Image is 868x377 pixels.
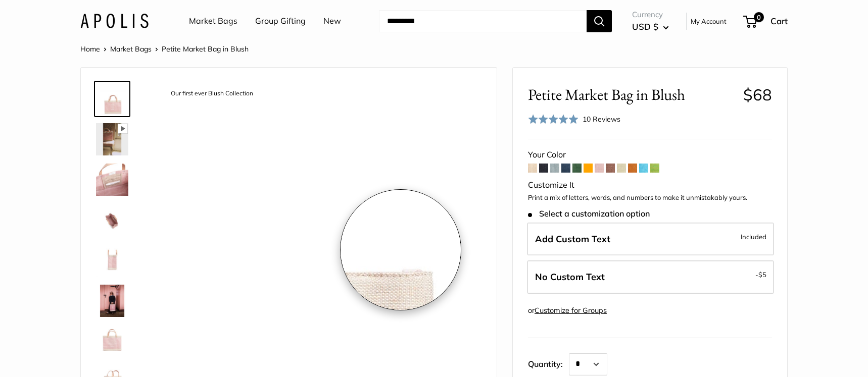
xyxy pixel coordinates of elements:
a: Customize for Groups [535,306,607,315]
a: Petite Market Bag in Blush [94,161,130,198]
img: Apolis [80,14,149,28]
img: description_Effortless style wherever you go [96,285,128,317]
img: description_Seal of authenticity printed on the backside of every bag. [96,325,128,357]
p: Print a mix of letters, words, and numbers to make it unmistakably yours. [528,193,772,203]
a: description_Effortless style wherever you go [94,283,130,319]
label: Add Custom Text [527,223,774,256]
span: Petite Market Bag in Blush [162,44,249,53]
label: Quantity: [528,350,569,375]
span: 0 [754,12,764,22]
a: My Account [691,15,727,27]
a: Group Gifting [255,14,306,29]
span: $68 [743,85,772,104]
div: Your Color [528,147,772,163]
a: description_Seal of authenticity printed on the backside of every bag. [94,323,130,359]
a: description_Bird's eye view [94,202,130,238]
span: Add Custom Text [535,233,610,245]
nav: Breadcrumb [80,42,249,56]
a: description_Our first ever Blush Collection [94,81,130,117]
span: 10 Reviews [583,115,620,124]
button: Search [587,10,612,32]
a: 0 Cart [744,13,788,29]
span: - [755,268,766,281]
button: USD $ [632,19,669,35]
a: Home [80,44,100,53]
div: Our first ever Blush Collection [166,87,258,100]
span: Select a customization option [528,209,650,219]
div: Customize It [528,178,772,193]
span: No Custom Text [535,271,605,283]
a: Market Bags [110,44,152,53]
span: Included [741,231,766,243]
img: Petite Market Bag in Blush [96,244,128,277]
span: Petite Market Bag in Blush [528,85,736,104]
label: Leave Blank [527,260,774,294]
div: or [528,304,607,317]
a: Petite Market Bag in Blush [94,121,130,157]
span: Currency [632,8,669,22]
img: Petite Market Bag in Blush [96,164,128,196]
input: Search... [379,10,587,32]
a: Market Bags [189,14,237,29]
span: USD $ [632,21,658,32]
a: New [323,14,341,29]
a: Petite Market Bag in Blush [94,242,130,279]
span: Cart [770,16,788,26]
img: description_Bird's eye view [96,204,128,236]
img: Petite Market Bag in Blush [96,123,128,155]
span: $5 [758,271,766,279]
img: description_Our first ever Blush Collection [96,83,128,115]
